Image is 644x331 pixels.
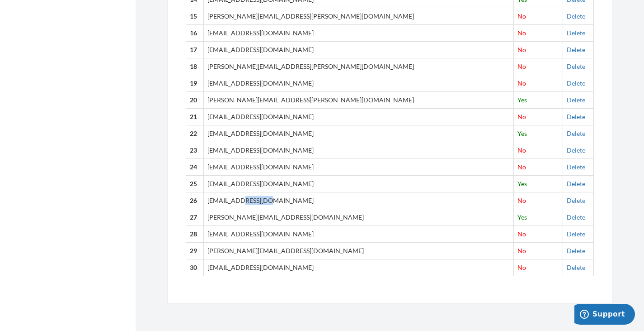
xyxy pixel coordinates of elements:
td: [EMAIL_ADDRESS][DOMAIN_NAME] [203,25,513,42]
a: Delete [567,46,585,53]
span: No [517,12,526,20]
td: [EMAIL_ADDRESS][DOMAIN_NAME] [203,42,513,58]
td: [PERSON_NAME][EMAIL_ADDRESS][PERSON_NAME][DOMAIN_NAME] [203,8,513,25]
th: 25 [186,175,204,192]
td: [EMAIL_ADDRESS][DOMAIN_NAME] [203,125,513,142]
th: 24 [186,158,204,175]
span: Yes [517,213,527,221]
a: Delete [567,12,585,20]
span: No [517,29,526,37]
span: No [517,247,526,254]
td: [EMAIL_ADDRESS][DOMAIN_NAME] [203,192,513,209]
span: No [517,264,526,271]
td: [EMAIL_ADDRESS][DOMAIN_NAME] [203,142,513,159]
td: [PERSON_NAME][EMAIL_ADDRESS][PERSON_NAME][DOMAIN_NAME] [203,92,513,109]
span: Yes [517,96,527,104]
span: No [517,197,526,204]
th: 29 [186,242,204,259]
span: Yes [517,130,527,137]
th: 19 [186,75,204,92]
a: Delete [567,29,585,37]
td: [EMAIL_ADDRESS][DOMAIN_NAME] [203,75,513,92]
a: Delete [567,180,585,187]
a: Delete [567,197,585,204]
a: Delete [567,79,585,87]
a: Delete [567,163,585,171]
a: Delete [567,130,585,137]
span: No [517,46,526,53]
th: 28 [186,225,204,242]
span: Yes [517,180,527,187]
span: No [517,113,526,120]
span: No [517,163,526,171]
a: Delete [567,247,585,254]
th: 23 [186,142,204,159]
th: 17 [186,42,204,58]
td: [PERSON_NAME][EMAIL_ADDRESS][DOMAIN_NAME] [203,209,513,225]
span: No [517,230,526,238]
th: 20 [186,92,204,109]
a: Delete [567,146,585,154]
th: 15 [186,8,204,25]
th: 30 [186,259,204,276]
td: [PERSON_NAME][EMAIL_ADDRESS][DOMAIN_NAME] [203,242,513,259]
th: 18 [186,58,204,75]
td: [EMAIL_ADDRESS][DOMAIN_NAME] [203,175,513,192]
th: 21 [186,109,204,125]
a: Delete [567,264,585,271]
a: Delete [567,96,585,104]
th: 22 [186,125,204,142]
td: [EMAIL_ADDRESS][DOMAIN_NAME] [203,259,513,276]
a: Delete [567,230,585,238]
iframe: Opens a widget where you can chat to one of our agents [574,304,635,326]
td: [PERSON_NAME][EMAIL_ADDRESS][PERSON_NAME][DOMAIN_NAME] [203,58,513,75]
td: [EMAIL_ADDRESS][DOMAIN_NAME] [203,109,513,125]
span: No [517,146,526,154]
th: 26 [186,192,204,209]
a: Delete [567,213,585,221]
td: [EMAIL_ADDRESS][DOMAIN_NAME] [203,158,513,175]
td: [EMAIL_ADDRESS][DOMAIN_NAME] [203,225,513,242]
th: 27 [186,209,204,225]
a: Delete [567,113,585,120]
a: Delete [567,62,585,70]
th: 16 [186,25,204,42]
span: No [517,79,526,87]
span: No [517,62,526,70]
